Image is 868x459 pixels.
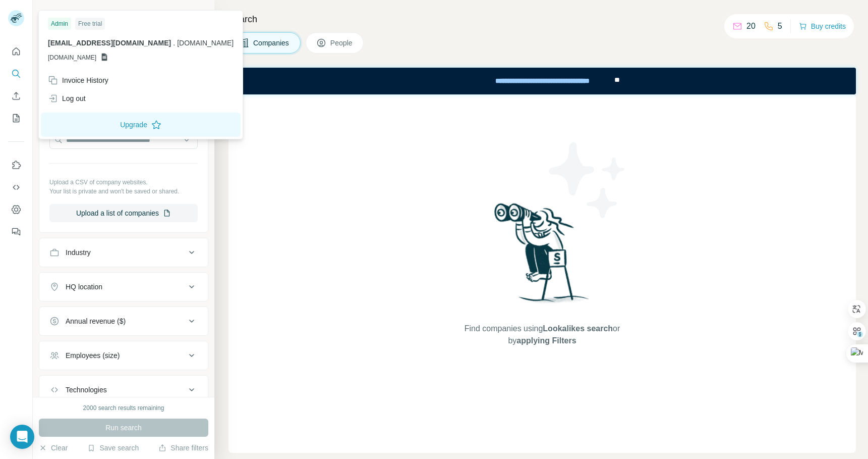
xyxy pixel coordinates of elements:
button: Feedback [8,223,24,241]
div: Invoice History [48,75,108,85]
button: Enrich CSV [8,87,24,105]
div: Annual revenue ($) [66,316,126,326]
button: Search [8,65,24,83]
button: Upgrade [41,113,241,137]
button: Quick start [8,42,24,61]
button: My lists [8,109,24,127]
div: Employees (size) [66,350,120,361]
span: . [173,39,175,47]
div: HQ location [66,282,102,292]
div: Open Intercom Messenger [10,425,34,449]
button: Hide [176,6,214,21]
span: Companies [253,38,290,48]
iframe: To enrich screen reader interactions, please activate Accessibility in Grammarly extension settings [228,68,856,94]
p: Upload a CSV of company websites. [49,178,198,187]
span: [DOMAIN_NAME] [177,39,234,47]
div: Industry [66,247,91,258]
div: 2000 search results remaining [83,403,164,413]
button: Technologies [39,378,208,402]
div: Technologies [66,385,107,395]
div: Free trial [75,18,105,30]
div: Log out [48,93,86,104]
span: [DOMAIN_NAME] [48,53,96,62]
span: [EMAIL_ADDRESS][DOMAIN_NAME] [48,39,171,47]
button: Clear [39,443,68,453]
img: Surfe Illustration - Stars [542,135,633,226]
button: Share filters [158,443,208,453]
h4: Search [228,12,856,26]
span: Lookalikes search [543,324,613,333]
button: Use Surfe API [8,178,24,196]
button: Save search [87,443,139,453]
p: Your list is private and won't be saved or shared. [49,187,198,196]
button: Dashboard [8,200,24,219]
button: Employees (size) [39,343,208,368]
div: Admin [48,18,71,30]
button: HQ location [39,275,208,299]
p: 20 [746,20,756,32]
button: Use Surfe on LinkedIn [8,156,24,174]
button: Upload a list of companies [49,204,198,222]
span: Find companies using or by [461,323,623,347]
div: New search [39,9,71,18]
p: 5 [778,20,782,32]
button: Industry [39,240,208,265]
span: applying Filters [516,336,576,345]
span: People [330,38,354,48]
button: Buy credits [799,19,846,33]
button: Annual revenue ($) [39,309,208,333]
img: Surfe Illustration - Woman searching with binoculars [490,200,595,313]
